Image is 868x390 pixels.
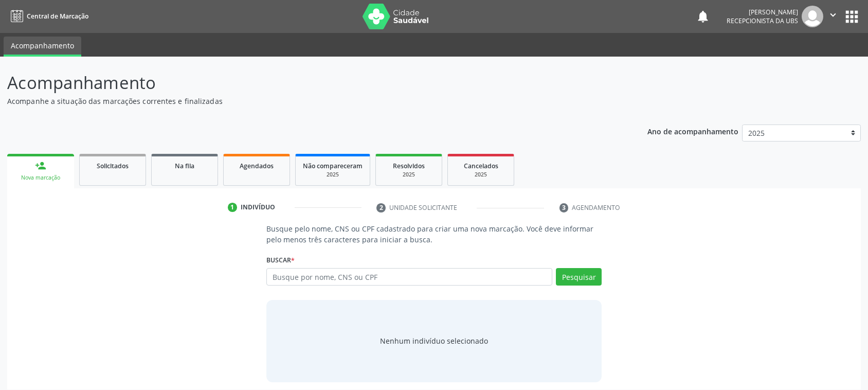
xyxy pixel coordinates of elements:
button: apps [843,8,861,26]
span: Central de Marcação [27,12,88,21]
div: Nova marcação [14,174,67,182]
div: [PERSON_NAME] [727,8,798,16]
button: Pesquisar [556,268,602,286]
div: person_add [35,160,46,171]
label: Buscar [266,252,295,268]
div: 2025 [383,171,435,179]
img: img [802,6,823,27]
span: Na fila [175,162,194,170]
p: Acompanhamento [7,70,605,96]
span: Agendados [240,162,274,170]
span: Não compareceram [303,162,363,170]
a: Central de Marcação [7,8,88,25]
span: Resolvidos [393,162,425,170]
button:  [823,6,843,27]
div: 2025 [303,171,363,179]
div: Nenhum indivíduo selecionado [380,335,488,346]
div: 1 [228,203,237,212]
button: notifications [696,9,710,24]
span: Cancelados [464,162,498,170]
span: Recepcionista da UBS [727,16,798,25]
input: Busque por nome, CNS ou CPF [266,268,552,286]
div: Indivíduo [241,203,275,212]
p: Acompanhe a situação das marcações correntes e finalizadas [7,96,605,107]
a: Acompanhamento [4,37,81,57]
p: Busque pelo nome, CNS ou CPF cadastrado para criar uma nova marcação. Você deve informar pelo men... [266,223,602,245]
span: Solicitados [97,162,129,170]
p: Ano de acompanhamento [647,125,738,137]
i:  [827,9,839,21]
div: 2025 [455,171,507,179]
